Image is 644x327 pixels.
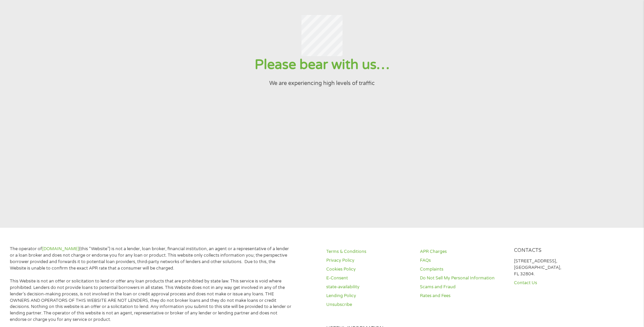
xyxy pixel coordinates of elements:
[420,248,505,255] a: APR Charges
[10,246,292,272] p: The operator of (this “Website”) is not a lender, loan broker, financial institution, an agent or...
[420,266,505,273] a: Complaints
[420,275,505,281] a: Do Not Sell My Personal Information
[326,293,412,299] a: Lending Policy
[326,248,412,255] a: Terms & Conditions
[420,293,505,299] a: Rates and Fees
[514,258,600,277] p: [STREET_ADDRESS], [GEOGRAPHIC_DATA], FL 32804.
[326,302,412,308] a: Unsubscribe
[420,284,505,290] a: Scams and Fraud
[8,56,636,73] h1: Please bear with us…
[326,266,412,273] a: Cookies Policy
[514,280,600,286] a: Contact Us
[420,257,505,264] a: FAQs
[514,247,600,254] h4: Contacts
[42,246,79,252] a: [DOMAIN_NAME]
[326,275,412,281] a: E-Consent
[326,284,412,290] a: state-availability
[326,257,412,264] a: Privacy Policy
[10,278,292,323] p: This Website is not an offer or solicitation to lend or offer any loan products that are prohibit...
[8,79,636,87] p: We are experiencing high levels of traffic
